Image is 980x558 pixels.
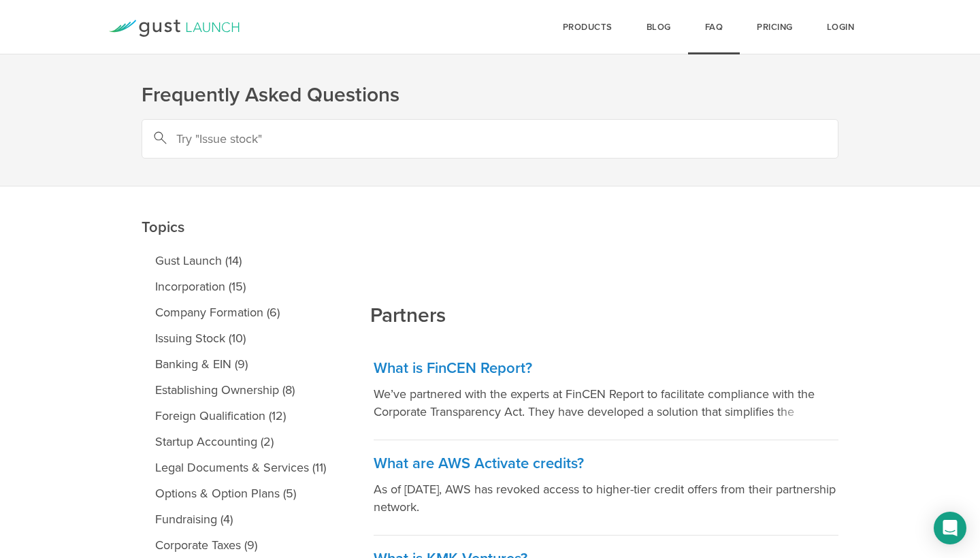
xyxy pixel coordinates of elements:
[374,480,838,516] p: As of [DATE], AWS has revoked access to higher-tier credit offers from their partnership network.
[142,82,838,109] h1: Frequently Asked Questions
[374,385,838,421] p: We’ve partnered with the experts at FinCEN Report to facilitate compliance with the Corporate Tra...
[142,429,340,455] a: Startup Accounting (2)
[142,325,340,351] a: Issuing Stock (10)
[374,345,838,440] a: What is FinCEN Report? We’ve partnered with the experts at FinCEN Report to facilitate compliance...
[374,454,838,474] h3: What are AWS Activate credits?
[142,248,340,274] a: Gust Launch (14)
[142,351,340,377] a: Banking & EIN (9)
[142,122,340,241] h2: Topics
[142,403,340,429] a: Foreign Qualification (12)
[142,532,340,558] a: Corporate Taxes (9)
[142,506,340,532] a: Fundraising (4)
[142,377,340,403] a: Establishing Ownership (8)
[142,455,340,480] a: Legal Documents & Services (11)
[142,299,340,325] a: Company Formation (6)
[142,480,340,506] a: Options & Option Plans (5)
[934,512,966,544] div: Open Intercom Messenger
[142,274,340,299] a: Incorporation (15)
[142,119,838,159] input: Try "Issue stock"
[370,210,446,329] h2: Partners
[374,440,838,536] a: What are AWS Activate credits? As of [DATE], AWS has revoked access to higher-tier credit offers ...
[374,359,838,378] h3: What is FinCEN Report?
